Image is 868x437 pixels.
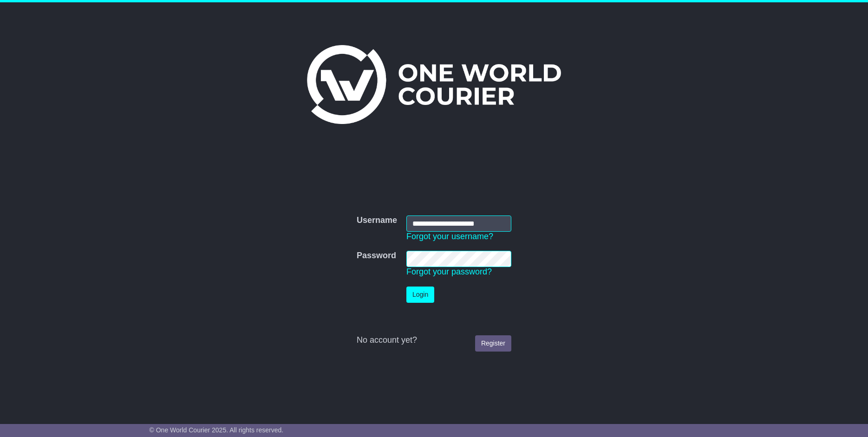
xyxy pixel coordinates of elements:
label: Password [357,251,396,261]
a: Forgot your username? [406,232,493,241]
label: Username [357,215,397,226]
div: No account yet? [357,335,511,346]
button: Login [406,287,434,303]
img: One World [307,45,561,124]
a: Register [475,335,511,352]
a: Forgot your password? [406,267,492,276]
span: © One World Courier 2025. All rights reserved. [150,426,284,434]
